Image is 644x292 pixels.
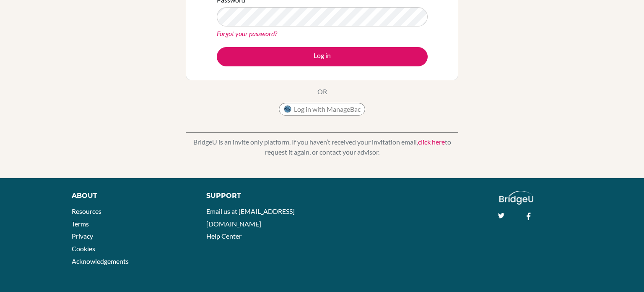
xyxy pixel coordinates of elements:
[72,191,187,201] div: About
[186,137,458,157] p: BridgeU is an invite only platform. If you haven’t received your invitation email, to request it ...
[72,220,89,228] a: Terms
[317,87,327,97] p: OR
[279,103,365,116] button: Log in with ManageBac
[72,207,101,215] a: Resources
[499,191,533,205] img: logo_white@2x-f4f0deed5e89b7ecb1c2cc34c3e3d731f90f0f143d5ea2071677605dd97b5244.png
[206,191,313,201] div: Support
[72,232,93,240] a: Privacy
[72,245,95,253] a: Cookies
[72,257,129,265] a: Acknowledgements
[217,29,277,37] a: Forgot your password?
[206,232,241,240] a: Help Center
[206,207,295,228] a: Email us at [EMAIL_ADDRESS][DOMAIN_NAME]
[418,138,445,146] a: click here
[217,47,428,66] button: Log in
